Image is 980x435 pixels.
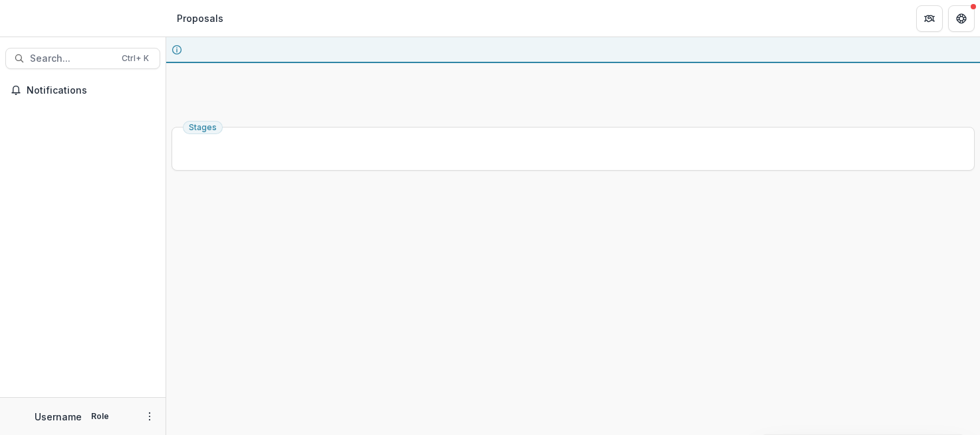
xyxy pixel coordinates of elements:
button: Partners [916,5,943,32]
span: Stages [189,123,217,132]
button: Notifications [5,80,160,101]
div: Proposals [177,11,223,25]
span: Search... [30,53,114,64]
button: Search... [5,48,160,69]
p: Role [87,410,113,422]
span: Notifications [27,85,155,96]
button: More [142,408,158,424]
div: Ctrl + K [119,51,152,66]
nav: breadcrumb [172,9,229,28]
button: Get Help [948,5,975,32]
p: Username [35,410,82,424]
